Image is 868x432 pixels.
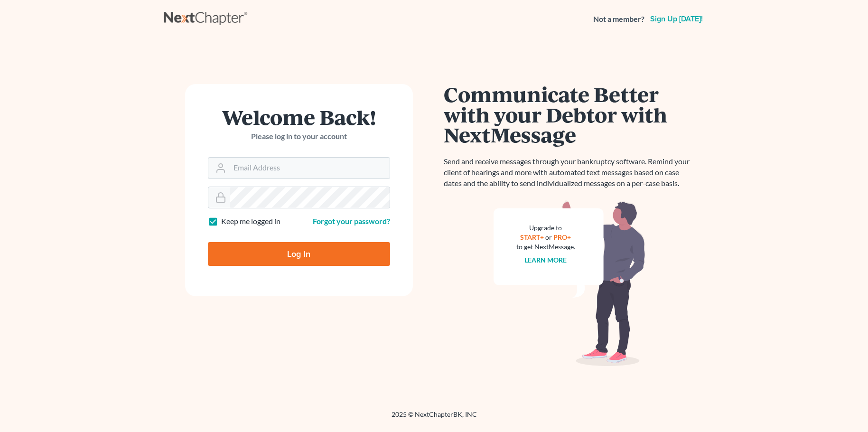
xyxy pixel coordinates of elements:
label: Keep me logged in [221,216,280,227]
a: Forgot your password? [313,216,390,225]
p: Send and receive messages through your bankruptcy software. Remind your client of hearings and mo... [444,156,695,189]
img: nextmessage_bg-59042aed3d76b12b5cd301f8e5b87938c9018125f34e5fa2b7a6b67550977c72.svg [494,200,645,366]
a: START+ [520,233,544,241]
div: 2025 © NextChapterBK, INC [164,410,705,427]
input: Email Address [230,158,390,178]
a: Learn more [524,256,567,264]
p: Please log in to your account [208,131,390,142]
span: or [545,233,552,241]
input: Log In [208,242,390,266]
div: to get NextMessage. [516,242,575,252]
div: Upgrade to [516,223,575,233]
strong: Not a member? [593,14,644,25]
h1: Communicate Better with your Debtor with NextMessage [444,84,695,145]
h1: Welcome Back! [208,107,390,127]
a: Sign up [DATE]! [648,15,705,23]
a: PRO+ [553,233,571,241]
